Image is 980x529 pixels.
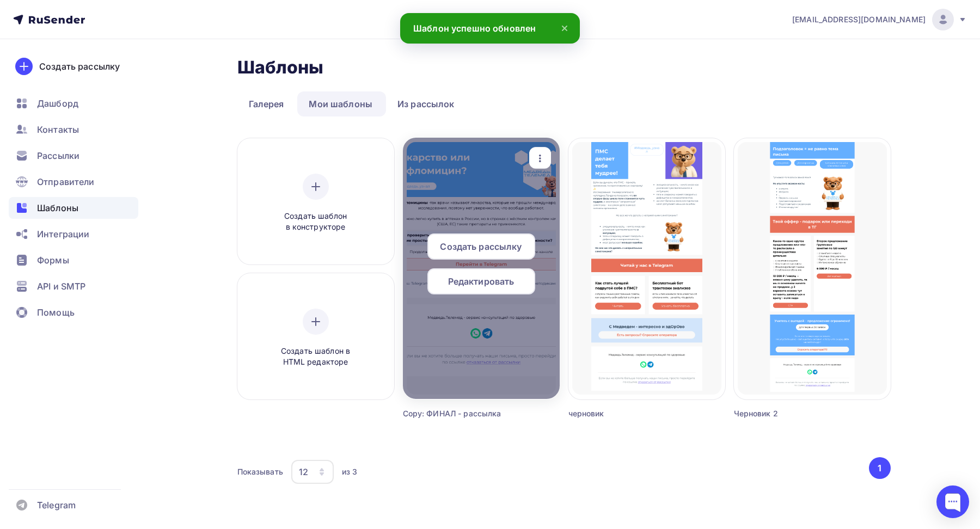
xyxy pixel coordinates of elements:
[37,149,79,162] span: Рассылки
[9,171,138,193] a: Отправители
[734,408,852,419] div: Черновик 2
[39,60,120,73] div: Создать рассылку
[37,175,95,188] span: Отправители
[291,459,334,484] button: 12
[792,9,967,30] a: [EMAIL_ADDRESS][DOMAIN_NAME]
[9,119,138,140] a: Контакты
[37,499,76,512] span: Telegram
[9,145,138,167] a: Рассылки
[440,240,522,253] span: Создать рассылку
[9,93,138,114] a: Дашборд
[297,91,384,116] a: Мои шаблоны
[37,227,89,241] span: Интеграции
[237,57,324,78] h2: Шаблоны
[264,346,367,368] span: Создать шаблон в HTML редакторе
[568,408,686,419] div: черновик
[37,254,69,267] span: Формы
[867,457,891,479] ul: Pagination
[264,211,367,233] span: Создать шаблон в конструкторе
[299,465,308,478] div: 12
[37,280,85,293] span: API и SMTP
[9,249,138,271] a: Формы
[403,408,520,419] div: Copy: ФИНАЛ - рассылка
[342,466,358,477] div: из 3
[386,91,466,116] a: Из рассылок
[37,97,78,110] span: Дашборд
[9,197,138,219] a: Шаблоны
[37,123,79,136] span: Контакты
[448,275,514,288] span: Редактировать
[869,457,891,479] button: Go to page 1
[37,306,75,319] span: Помощь
[237,91,296,116] a: Галерея
[237,466,283,477] div: Показывать
[792,14,926,25] span: [EMAIL_ADDRESS][DOMAIN_NAME]
[37,201,78,214] span: Шаблоны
